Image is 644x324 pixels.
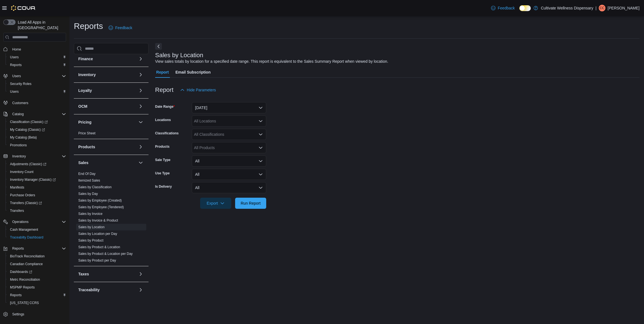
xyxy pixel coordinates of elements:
[489,2,517,14] a: Feedback
[10,111,26,117] button: Catalog
[8,88,21,95] a: Users
[8,226,40,233] a: Cash Management
[8,119,66,125] span: Classification (Classic)
[155,131,179,135] label: Classifications
[78,192,98,196] a: Sales by Day
[155,43,162,50] button: Next
[1,110,68,118] button: Catalog
[10,227,38,232] span: Cash Management
[10,82,31,86] span: Security Roles
[78,205,124,209] span: Sales by Employee (Tendered)
[78,119,91,125] h3: Pricing
[137,71,144,78] button: Inventory
[8,142,66,149] span: Promotions
[8,142,29,149] a: Promotions
[10,193,35,197] span: Purchase Orders
[608,5,640,11] p: [PERSON_NAME]
[10,63,22,67] span: Reports
[192,182,266,193] button: All
[10,311,26,318] a: Settings
[175,67,211,78] span: Email Subscription
[78,212,102,216] a: Sales by Invoice
[78,225,105,229] span: Sales by Location
[78,72,136,77] button: Inventory
[78,218,118,222] a: Sales by Invoice & Product
[10,162,46,166] span: Adjustments (Classic)
[6,53,68,61] button: Users
[192,169,266,180] button: All
[8,169,36,175] a: Inventory Count
[155,118,171,122] label: Locations
[8,268,66,275] span: Dashboards
[10,311,66,318] span: Settings
[11,5,36,11] img: Cova
[1,310,68,318] button: Settings
[78,245,120,249] span: Sales by Product & Location
[8,192,66,199] span: Purchase Orders
[137,271,144,277] button: Taxes
[10,293,22,297] span: Reports
[8,134,66,141] span: My Catalog (Beta)
[6,252,68,260] button: BioTrack Reconciliation
[10,262,43,266] span: Canadian Compliance
[8,81,34,87] a: Security Roles
[12,154,26,159] span: Inventory
[6,160,68,168] a: Adjustments (Classic)
[78,72,96,77] h3: Inventory
[10,111,66,117] span: Catalog
[8,292,24,298] a: Reports
[12,220,29,224] span: Operations
[10,143,27,147] span: Promotions
[12,101,28,105] span: Customers
[6,168,68,176] button: Inventory Count
[241,200,261,206] span: Run Report
[16,19,66,31] span: Load All Apps in [GEOGRAPHIC_DATA]
[8,276,66,283] span: Metrc Reconciliation
[8,81,66,87] span: Security Roles
[78,160,136,165] button: Sales
[10,153,28,160] button: Inventory
[8,54,66,61] span: Users
[12,246,24,251] span: Reports
[10,73,66,79] span: Users
[78,144,136,150] button: Products
[78,199,122,202] a: Sales by Employee (Created)
[8,62,66,68] span: Reports
[6,88,68,96] button: Users
[78,131,95,135] span: Price Sheet
[10,277,40,282] span: Metrc Reconciliation
[8,226,66,233] span: Cash Management
[155,171,170,175] label: Use Type
[78,179,100,182] a: Itemized Sales
[1,245,68,252] button: Reports
[8,261,66,267] span: Canadian Compliance
[519,5,531,11] input: Dark Mode
[8,62,24,68] a: Reports
[8,161,66,167] span: Adjustments (Classic)
[8,207,66,214] span: Transfers
[155,158,170,162] label: Sale Type
[8,184,26,191] a: Manifests
[10,153,66,160] span: Inventory
[137,103,144,110] button: OCM
[8,126,47,133] a: My Catalog (Classic)
[78,271,136,277] button: Taxes
[8,54,21,61] a: Users
[78,271,89,277] h3: Taxes
[8,184,66,191] span: Manifests
[6,268,68,276] a: Dashboards
[10,235,43,240] span: Traceabilty Dashboard
[8,192,37,199] a: Purchase Orders
[10,73,23,79] button: Users
[137,87,144,94] button: Loyalty
[78,160,89,165] h3: Sales
[137,119,144,125] button: Pricing
[78,185,112,189] a: Sales by Classification
[8,284,66,291] span: MSPMP Reports
[10,201,42,205] span: Transfers (Classic)
[155,59,388,64] div: View sales totals by location for a specified date range. This report is equivalent to the Sales ...
[10,120,48,124] span: Classification (Classic)
[203,198,228,209] span: Export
